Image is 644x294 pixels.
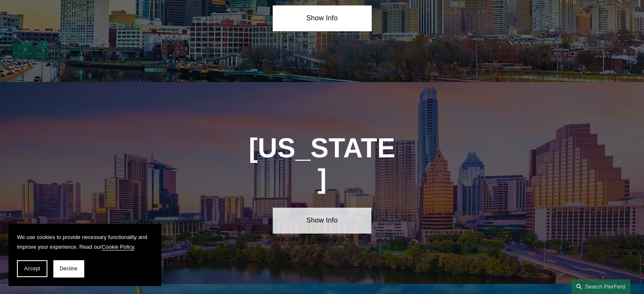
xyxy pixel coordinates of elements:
section: Cookie banner [8,224,161,286]
span: Decline [60,266,77,272]
span: Accept [24,266,40,272]
button: Decline [53,260,84,277]
a: Cookie Policy [102,244,134,250]
button: Accept [17,260,47,277]
a: Show Info [273,208,371,233]
h1: [US_STATE] [248,133,396,195]
p: We use cookies to provide necessary functionality and improve your experience. Read our . [17,232,152,252]
a: Show Info [273,5,371,31]
a: Search this site [571,279,630,294]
